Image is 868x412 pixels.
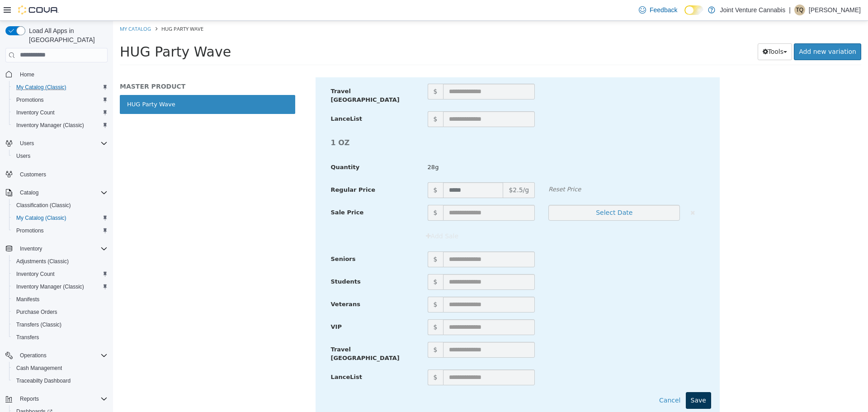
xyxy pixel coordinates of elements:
[390,161,422,177] span: $2.5/g
[218,188,251,195] span: Sale Price
[9,268,111,280] button: Inventory Count
[809,5,861,15] p: [PERSON_NAME]
[315,321,330,337] span: $
[796,5,804,15] span: TQ
[13,319,108,330] span: Transfers (Classic)
[684,15,685,15] span: Dark Mode
[16,296,39,303] span: Manifests
[573,371,598,388] button: Save
[13,319,65,330] a: Transfers (Classic)
[16,243,108,254] span: Inventory
[13,307,108,317] span: Purchase Orders
[20,189,38,196] span: Catalog
[218,67,287,83] span: Travel [GEOGRAPHIC_DATA]
[218,166,262,172] span: Regular Price
[315,161,330,177] span: $
[18,5,59,14] img: Cova
[16,227,44,234] span: Promotions
[16,377,71,384] span: Traceabilty Dashboard
[9,224,111,237] button: Promotions
[13,256,108,267] span: Adjustments (Classic)
[16,96,44,104] span: Promotions
[20,352,47,359] span: Operations
[13,269,58,279] a: Inventory Count
[13,120,108,131] span: Inventory Manager (Classic)
[2,168,111,181] button: Customers
[13,332,108,343] span: Transfers
[2,242,111,255] button: Inventory
[2,68,111,81] button: Home
[9,119,111,132] button: Inventory Manager (Classic)
[13,256,72,267] a: Adjustments (Classic)
[13,151,108,161] span: Users
[308,142,453,151] span: 28g
[435,184,567,200] button: Select Date
[13,107,58,118] a: Inventory Count
[13,281,88,292] a: Inventory Manager (Classic)
[218,235,243,242] span: Seniors
[16,202,71,209] span: Classification (Classic)
[13,95,47,105] a: Promotions
[16,187,108,198] span: Catalog
[16,365,62,372] span: Cash Management
[315,253,330,269] span: $
[9,318,111,331] button: Transfers (Classic)
[16,321,61,328] span: Transfers (Classic)
[315,231,330,246] span: $
[308,207,351,224] button: Add Sale
[16,350,108,361] span: Operations
[25,26,108,44] span: Load All Apps in [GEOGRAPHIC_DATA]
[9,199,111,212] button: Classification (Classic)
[20,395,39,403] span: Reports
[16,283,84,290] span: Inventory Manager (Classic)
[16,109,55,116] span: Inventory Count
[9,150,111,162] button: Users
[20,171,46,178] span: Customers
[218,280,247,287] span: Veterans
[9,306,111,318] button: Purchase Orders
[16,214,66,222] span: My Catalog (Classic)
[7,74,182,93] a: HUG Party Wave
[650,5,677,14] span: Feedback
[16,84,66,91] span: My Catalog (Classic)
[435,165,468,172] em: Reset Price
[16,243,46,254] button: Inventory
[16,69,38,80] a: Home
[645,23,679,39] button: Tools
[9,255,111,268] button: Adjustments (Classic)
[315,63,330,79] span: $
[9,331,111,344] button: Transfers
[315,184,330,200] span: $
[218,325,287,341] span: Travel [GEOGRAPHIC_DATA]
[2,137,111,150] button: Users
[9,280,111,293] button: Inventory Manager (Classic)
[13,82,70,93] a: My Catalog (Classic)
[16,334,39,341] span: Transfers
[9,94,111,106] button: Promotions
[16,169,108,180] span: Customers
[13,200,75,211] a: Classification (Classic)
[218,303,229,309] span: VIP
[9,106,111,119] button: Inventory Count
[9,374,111,387] button: Traceabilty Dashboard
[315,298,330,314] span: $
[13,213,108,223] span: My Catalog (Classic)
[16,138,38,149] button: Users
[13,200,108,211] span: Classification (Classic)
[13,332,42,343] a: Transfers
[20,245,42,252] span: Inventory
[2,186,111,199] button: Catalog
[635,1,681,19] a: Feedback
[13,107,108,118] span: Inventory Count
[16,393,42,404] button: Reports
[720,5,785,15] p: Joint Venture Cannabis
[13,363,66,374] a: Cash Management
[16,122,84,129] span: Inventory Manager (Classic)
[218,257,248,264] span: Students
[13,225,108,236] span: Promotions
[9,81,111,94] button: My Catalog (Classic)
[7,5,38,11] a: My Catalog
[13,151,34,161] a: Users
[9,362,111,374] button: Cash Management
[13,120,88,131] a: Inventory Manager (Classic)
